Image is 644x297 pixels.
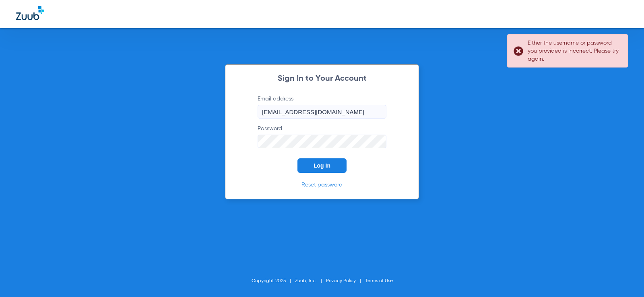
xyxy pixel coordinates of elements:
iframe: Chat Widget [604,258,644,297]
input: Password [258,135,386,148]
a: Reset password [301,182,343,188]
a: Privacy Policy [326,279,356,283]
input: Email address [258,105,386,119]
li: Copyright 2025 [252,277,295,285]
label: Password [258,125,386,148]
button: Log In [297,158,347,173]
a: Terms of Use [365,279,393,283]
h2: Sign In to Your Account [246,75,398,83]
img: Zuub Logo [16,6,44,20]
span: Log In [314,162,330,169]
label: Email address [258,95,386,119]
li: Zuub, Inc. [295,277,326,285]
div: Either the username or password you provided is incorrect. Please try again. [528,39,621,63]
